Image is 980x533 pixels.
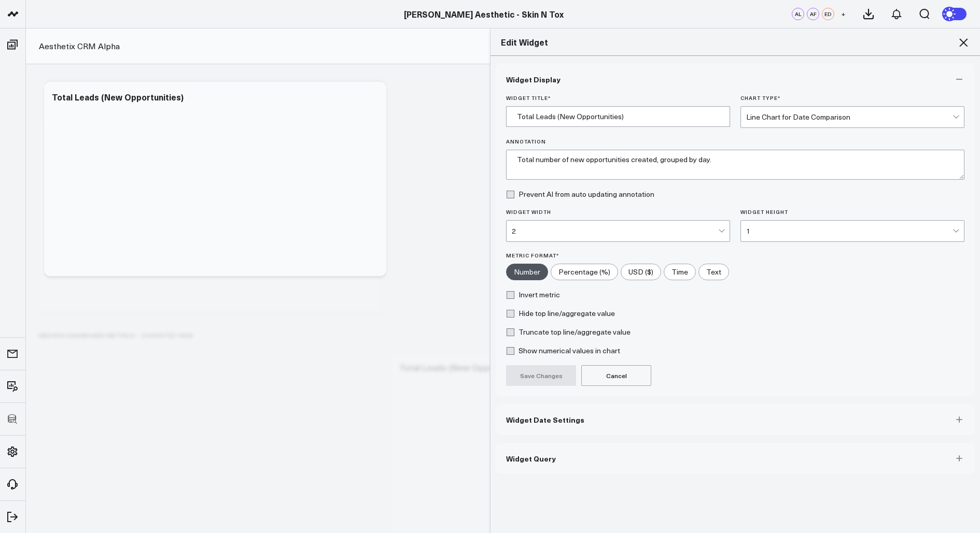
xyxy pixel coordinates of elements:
div: 2 [512,227,718,235]
label: Metric Format* [506,252,964,258]
label: Percentage (%) [551,264,618,280]
span: + [841,10,846,18]
div: Line Chart for Date Comparison [746,113,953,121]
span: Widget Display [506,75,561,83]
button: + [837,8,849,20]
label: USD ($) [621,264,661,280]
label: Widget Width [506,209,730,215]
label: Widget Title * [506,95,730,101]
label: Widget Height [740,209,964,215]
div: AF [807,8,819,20]
label: Number [506,264,548,280]
input: Enter your widget title [506,106,730,127]
label: Invert metric [506,291,560,299]
div: ED [822,8,834,20]
label: Chart Type * [740,95,964,101]
span: Widget Query [506,454,556,463]
label: Time [664,264,696,280]
h2: Edit Widget [501,36,970,48]
label: Hide top line/aggregate value [506,309,615,318]
textarea: Total number of new opportunities created, grouped by day. [506,150,964,180]
button: Widget Query [496,443,975,474]
a: [PERSON_NAME] Aesthetic - Skin N Tox [404,8,564,20]
label: Prevent AI from auto updating annotation [506,190,654,198]
button: Save Changes [506,365,576,386]
label: Truncate top line/aggregate value [506,328,631,336]
button: Cancel [581,365,651,386]
button: Widget Date Settings [496,404,975,435]
label: Show numerical values in chart [506,347,620,355]
label: Text [698,264,729,280]
label: Annotation [506,138,964,145]
span: Widget Date Settings [506,415,584,424]
div: AL [792,8,804,20]
button: Widget Display [496,64,975,95]
div: 1 [746,227,953,235]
